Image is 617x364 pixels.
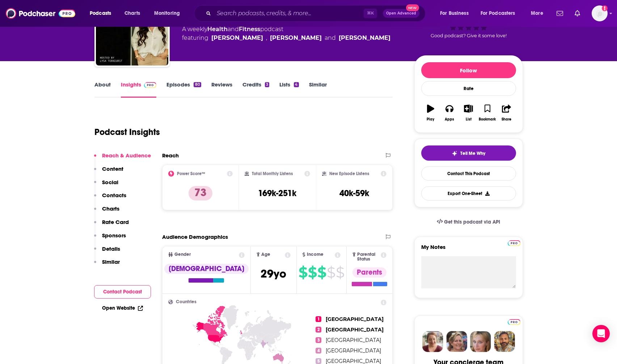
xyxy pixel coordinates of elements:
a: Get this podcast via API [431,213,506,231]
span: Get this podcast via API [444,219,500,225]
div: [PERSON_NAME] [339,34,390,42]
span: Podcasts [90,8,111,18]
button: Contact Podcast [94,285,151,299]
p: Content [102,165,123,172]
img: Jules Profile [470,331,491,352]
p: Details [102,245,120,252]
a: InsightsPodchaser Pro [121,81,157,98]
img: Podchaser Pro [508,240,520,246]
span: Parental Status [357,252,380,262]
img: Barbara Profile [446,331,467,352]
button: Share [497,100,516,126]
span: More [531,8,543,18]
span: Tell Me Why [460,151,485,156]
span: Monitoring [154,8,180,18]
a: Contact This Podcast [421,166,516,181]
span: 4 [316,348,321,354]
h3: 169k-251k [258,188,296,199]
div: Apps [445,117,454,122]
div: List [466,117,472,122]
a: Lists4 [279,81,299,98]
a: Reviews [211,81,232,98]
span: Good podcast? Give it some love! [431,33,507,38]
a: Similar [309,81,327,98]
button: Bookmark [478,100,497,126]
span: Countries [176,300,196,304]
p: Contacts [102,192,126,199]
div: 4 [294,82,299,87]
div: Open Intercom Messenger [592,325,610,342]
button: open menu [526,8,552,19]
button: Content [94,165,123,179]
img: Podchaser Pro [144,82,157,88]
button: Social [94,179,118,192]
h3: 40k-59k [339,188,369,199]
span: and [325,34,336,42]
div: Bookmark [479,117,496,122]
a: Episodes80 [166,81,201,98]
a: Open Website [102,305,143,311]
span: $ [299,267,307,278]
span: 29 yo [261,267,286,281]
button: Rate Card [94,219,129,232]
div: 80 [194,82,201,87]
a: Health [207,26,228,33]
span: Charts [124,8,140,18]
p: Charts [102,205,119,212]
label: My Notes [421,244,516,256]
img: Sydney Profile [422,331,443,352]
h2: Audience Demographics [162,233,228,240]
h2: New Episode Listens [329,171,369,176]
span: 5 [316,358,321,364]
img: Podchaser - Follow, Share and Rate Podcasts [6,7,75,20]
button: Reach & Audience [94,152,151,165]
button: Play [421,100,440,126]
span: 2 [316,327,321,333]
button: Similar [94,258,120,272]
button: Follow [421,62,516,78]
a: Pro website [508,239,520,246]
h2: Reach [162,152,179,159]
button: Open AdvancedNew [383,9,419,18]
button: open menu [149,8,189,19]
p: Social [102,179,118,186]
a: Pro website [508,318,520,325]
button: open menu [476,8,526,19]
span: $ [308,267,317,278]
span: Open Advanced [386,12,416,15]
span: $ [317,267,326,278]
span: Income [307,252,324,257]
img: User Profile [592,5,608,21]
span: For Podcasters [481,8,515,18]
a: Fitness [239,26,260,33]
span: Gender [174,252,191,257]
span: 3 [316,337,321,343]
button: Details [94,245,120,259]
span: New [406,4,419,11]
span: Age [261,252,270,257]
span: $ [327,267,335,278]
div: [DEMOGRAPHIC_DATA] [164,264,249,274]
span: [GEOGRAPHIC_DATA] [326,326,384,333]
button: tell me why sparkleTell Me Why [421,145,516,161]
h2: Power Score™ [177,171,205,176]
a: About [94,81,111,98]
p: Rate Card [102,219,129,225]
span: Logged in as sarahhallprinc [592,5,608,21]
div: [PERSON_NAME] [211,34,263,42]
button: Export One-Sheet [421,186,516,200]
button: Show profile menu [592,5,608,21]
div: [PERSON_NAME] [270,34,322,42]
span: and [228,26,239,33]
div: Rate [421,81,516,96]
button: Sponsors [94,232,126,245]
div: 3 [265,82,269,87]
p: Similar [102,258,120,265]
span: featuring [182,34,390,42]
span: [GEOGRAPHIC_DATA] [326,316,384,322]
a: Show notifications dropdown [572,7,583,20]
button: Contacts [94,192,126,205]
div: Share [502,117,511,122]
span: [GEOGRAPHIC_DATA] [326,337,381,343]
p: Reach & Audience [102,152,151,159]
